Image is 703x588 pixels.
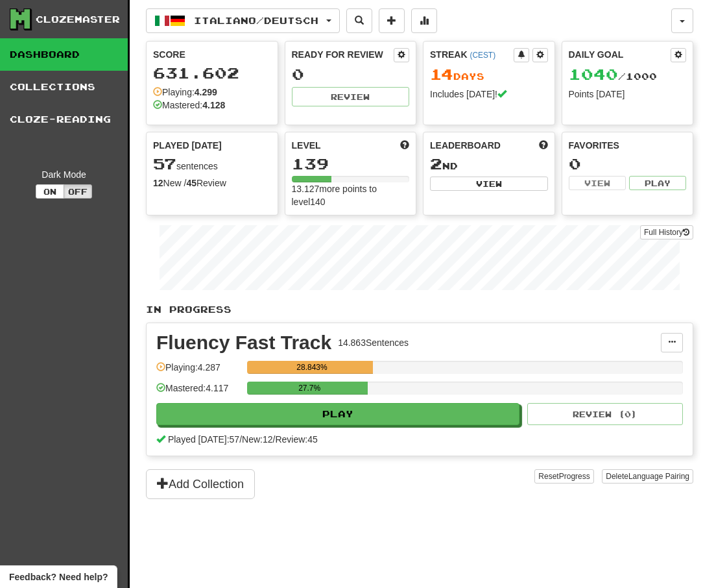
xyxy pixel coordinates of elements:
[569,48,671,62] div: Daily Goal
[153,156,271,173] div: sentences
[153,139,222,152] span: Played [DATE]
[194,15,318,26] span: Italiano / Deutsch
[242,434,272,445] span: New: 12
[292,66,410,82] div: 0
[640,225,693,239] a: Full History
[146,8,340,33] button: Italiano/Deutsch
[153,99,225,112] div: Mastered:
[292,139,321,152] span: Level
[292,87,410,106] button: Review
[411,8,437,33] button: More stats
[470,51,495,60] a: (CEST)
[156,382,241,403] div: Mastered: 4.117
[430,88,548,101] div: Includes [DATE]!
[629,176,686,190] button: Play
[430,154,442,173] span: 2
[64,184,92,199] button: Off
[146,303,693,316] p: In Progress
[539,139,548,152] span: This week in points, UTC
[153,178,163,188] strong: 12
[153,86,217,99] div: Playing:
[430,177,548,191] button: View
[430,156,548,173] div: nd
[569,156,687,172] div: 0
[156,361,241,382] div: Playing: 4.287
[275,434,317,445] span: Review: 45
[569,139,687,152] div: Favorites
[430,65,453,83] span: 14
[569,88,687,101] div: Points [DATE]
[292,182,410,208] div: 13.127 more points to level 140
[338,336,409,349] div: 14.863 Sentences
[430,139,501,152] span: Leaderboard
[292,48,394,61] div: Ready for Review
[153,154,176,173] span: 57
[153,177,271,190] div: New / Review
[527,403,683,425] button: Review (0)
[273,434,276,445] span: /
[559,472,590,481] span: Progress
[202,100,225,110] strong: 4.128
[153,48,271,61] div: Score
[251,361,373,374] div: 28.843%
[251,382,368,395] div: 27.7%
[186,178,197,188] strong: 45
[346,8,372,33] button: Search sentences
[36,13,120,26] div: Clozemaster
[153,65,271,81] div: 631.602
[400,139,409,152] span: Score more points to level up
[602,469,693,484] button: DeleteLanguage Pairing
[534,469,593,484] button: ResetProgress
[36,184,64,199] button: On
[628,472,689,481] span: Language Pairing
[569,176,626,190] button: View
[379,8,405,33] button: Add sentence to collection
[156,403,519,425] button: Play
[569,65,618,83] span: 1040
[10,168,118,181] div: Dark Mode
[146,469,255,499] button: Add Collection
[569,71,657,82] span: / 1000
[9,570,108,583] span: Open feedback widget
[292,156,410,172] div: 139
[430,48,514,61] div: Streak
[168,434,239,445] span: Played [DATE]: 57
[156,333,331,352] div: Fluency Fast Track
[195,87,217,97] strong: 4.299
[239,434,242,445] span: /
[430,66,548,83] div: Day s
